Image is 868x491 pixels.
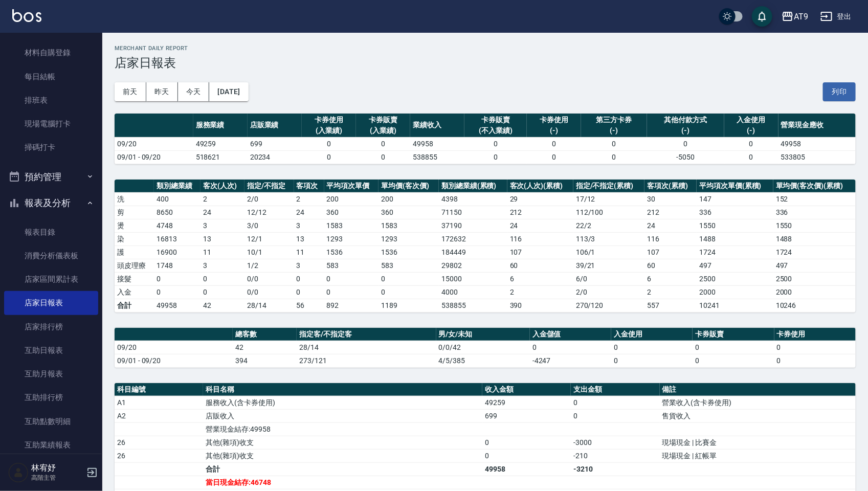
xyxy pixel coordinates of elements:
[584,125,644,136] div: (-)
[774,341,856,354] td: 0
[203,396,482,409] td: 服務收入(含卡券使用)
[201,232,244,245] td: 13
[611,328,693,341] th: 入金使用
[697,299,773,312] td: 10241
[527,137,581,150] td: 0
[774,354,856,367] td: 0
[294,219,324,232] td: 3
[773,299,856,312] td: 10246
[8,462,29,483] img: Person
[571,396,659,409] td: 0
[244,206,294,219] td: 12 / 12
[115,232,154,245] td: 染
[693,354,774,367] td: 0
[660,409,856,422] td: 售貨收入
[773,219,856,232] td: 1550
[482,462,571,476] td: 49958
[154,232,201,245] td: 16813
[201,245,244,259] td: 11
[115,45,856,52] h2: Merchant Daily Report
[410,137,464,150] td: 49958
[154,285,201,299] td: 0
[697,192,773,206] td: 147
[573,219,644,232] td: 22 / 2
[573,232,644,245] td: 113 / 3
[697,245,773,259] td: 1724
[4,267,98,291] a: 店家區間累計表
[379,245,439,259] td: 1536
[115,137,193,150] td: 09/20
[527,150,581,164] td: 0
[4,88,98,112] a: 排班表
[752,6,772,27] button: save
[304,125,353,136] div: (入業績)
[244,299,294,312] td: 28/14
[507,206,573,219] td: 212
[356,137,410,150] td: 0
[507,180,573,193] th: 客次(人次)(累積)
[203,409,482,422] td: 店販收入
[773,259,856,272] td: 497
[439,245,507,259] td: 184449
[304,115,353,125] div: 卡券使用
[773,192,856,206] td: 152
[115,354,233,367] td: 09/01 - 09/20
[573,272,644,285] td: 6 / 0
[530,341,611,354] td: 0
[244,272,294,285] td: 0 / 0
[727,125,776,136] div: (-)
[115,82,146,101] button: 前天
[436,341,530,354] td: 0/0/42
[233,354,297,367] td: 394
[294,192,324,206] td: 2
[294,180,324,193] th: 客項次
[154,272,201,285] td: 0
[115,206,154,219] td: 剪
[647,150,724,164] td: -5050
[244,192,294,206] td: 2 / 0
[644,285,697,299] td: 2
[697,180,773,193] th: 平均項次單價(累積)
[439,232,507,245] td: 172632
[203,436,482,449] td: 其他(雜項)收支
[573,245,644,259] td: 106 / 1
[201,180,244,193] th: 客次(人次)
[482,383,571,396] th: 收入金額
[244,285,294,299] td: 0 / 0
[294,285,324,299] td: 0
[660,449,856,462] td: 現場現金 | 紅帳單
[464,137,527,150] td: 0
[581,150,647,164] td: 0
[507,285,573,299] td: 2
[379,232,439,245] td: 1293
[154,219,201,232] td: 4748
[379,259,439,272] td: 583
[297,341,436,354] td: 28/14
[4,291,98,315] a: 店家日報表
[644,299,697,312] td: 557
[482,409,571,422] td: 699
[584,115,644,125] div: 第三方卡券
[359,125,408,136] div: (入業績)
[697,206,773,219] td: 336
[115,150,193,164] td: 09/01 - 09/20
[201,219,244,232] td: 3
[4,244,98,267] a: 消費分析儀表板
[201,299,244,312] td: 42
[773,232,856,245] td: 1488
[571,436,659,449] td: -3000
[356,150,410,164] td: 0
[697,259,773,272] td: 497
[823,82,856,101] button: 列印
[154,259,201,272] td: 1748
[573,299,644,312] td: 270/120
[154,206,201,219] td: 8650
[482,449,571,462] td: 0
[650,115,722,125] div: 其他付款方式
[203,383,482,396] th: 科目名稱
[324,232,379,245] td: 1293
[773,180,856,193] th: 單均價(客次價)(累積)
[115,180,856,313] table: a dense table
[777,6,812,27] button: AT9
[644,245,697,259] td: 107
